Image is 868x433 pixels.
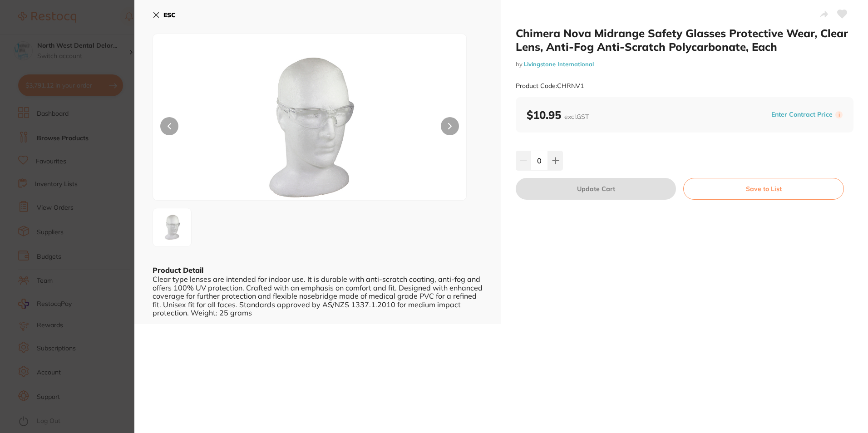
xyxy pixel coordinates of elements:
img: MTg [156,211,188,244]
b: Product Detail [153,266,203,275]
button: Update Cart [516,178,676,200]
a: Livingstone International [524,60,594,68]
div: Clear type lenses are intended for indoor use. It is durable with anti-scratch coating, anti-fog ... [153,275,483,317]
b: ESC [163,11,176,19]
small: by [516,61,853,68]
img: MTg [216,57,404,200]
small: Product Code: CHRNV1 [516,82,584,90]
label: i [835,111,843,118]
span: excl. GST [564,113,589,121]
button: Enter Contract Price [769,110,835,119]
button: Save to List [683,178,844,200]
b: $10.95 [527,108,589,122]
button: ESC [153,7,176,23]
h2: Chimera Nova Midrange Safety Glasses Protective Wear, Clear Lens, Anti-Fog Anti-Scratch Polycarbo... [516,26,853,54]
